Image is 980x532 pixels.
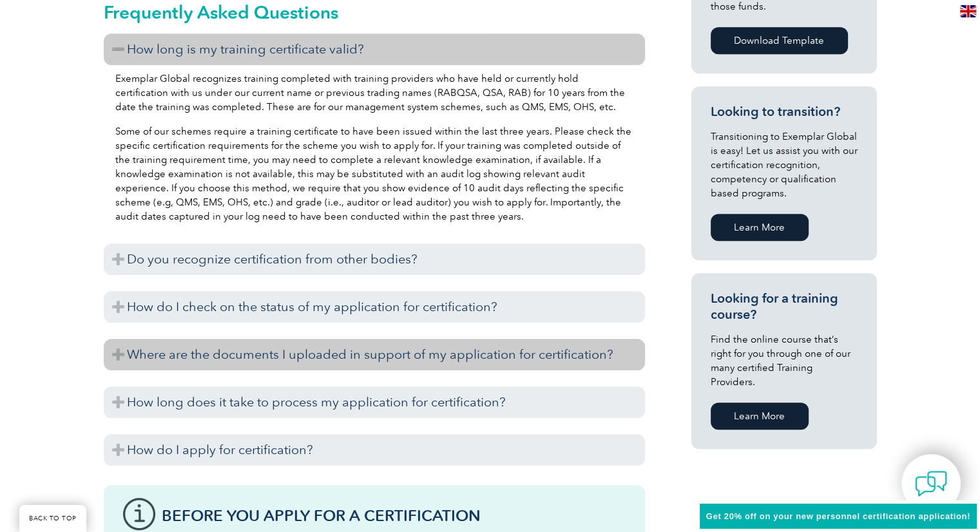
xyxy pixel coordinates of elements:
h3: How long does it take to process my application for certification? [104,386,645,418]
h3: Looking to transition? [711,104,858,120]
h3: How do I check on the status of my application for certification? [104,291,645,323]
a: Learn More [711,403,809,430]
span: Get 20% off on your new personnel certification application! [706,511,970,521]
h3: Looking for a training course? [711,290,858,323]
h3: Before You Apply For a Certification [162,508,626,524]
h3: How long is my training certificate valid? [104,33,645,65]
a: Learn More [711,214,809,241]
a: Download Template [711,27,848,54]
img: contact-chat.png [915,468,947,500]
img: en [960,5,976,17]
p: Exemplar Global recognizes training completed with training providers who have held or currently ... [115,71,633,114]
h2: Frequently Asked Questions [104,2,645,23]
a: BACK TO TOP [19,505,86,532]
p: Find the online course that’s right for you through one of our many certified Training Providers. [711,332,858,389]
h3: How do I apply for certification? [104,434,645,466]
p: Some of our schemes require a training certificate to have been issued within the last three year... [115,124,633,223]
h3: Do you recognize certification from other bodies? [104,243,645,275]
p: Transitioning to Exemplar Global is easy! Let us assist you with our certification recognition, c... [711,129,858,200]
h3: Where are the documents I uploaded in support of my application for certification? [104,339,645,370]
